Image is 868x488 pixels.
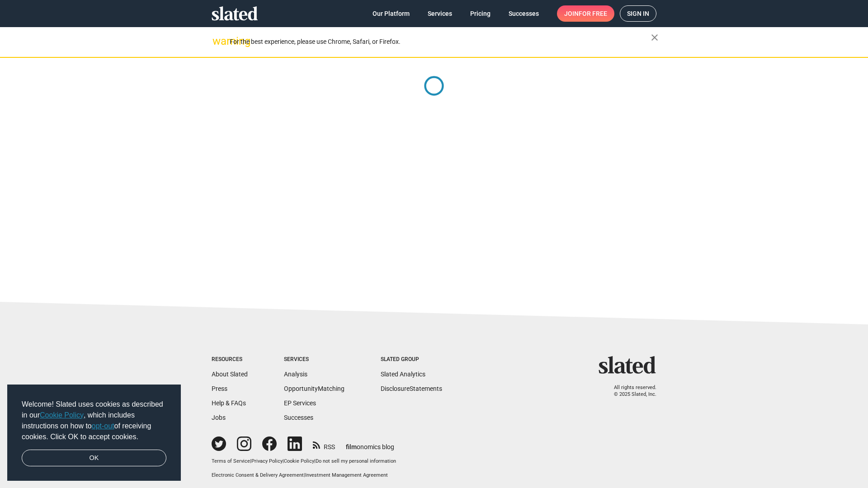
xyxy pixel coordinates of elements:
[313,437,335,451] a: RSS
[346,443,357,450] span: film
[250,458,251,464] span: |
[509,5,539,22] span: Successes
[284,458,314,464] a: Cookie Policy
[381,356,442,363] div: Slated Group
[284,414,313,421] a: Successes
[212,385,227,392] a: Press
[463,5,498,22] a: Pricing
[501,5,546,22] a: Successes
[230,36,651,48] div: For the best experience, please use Chrome, Safari, or Firefox.
[381,385,442,392] a: DisclosureStatements
[649,32,660,43] mat-icon: close
[604,385,656,398] p: All rights reserved. © 2025 Slated, Inc.
[365,5,417,22] a: Our Platform
[620,5,656,22] a: Sign in
[251,458,283,464] a: Privacy Policy
[304,472,305,478] span: |
[428,5,452,22] span: Services
[579,5,607,22] span: for free
[627,6,649,21] span: Sign in
[314,458,316,464] span: |
[212,36,223,47] mat-icon: warning
[92,422,114,430] a: opt-out
[212,356,248,363] div: Resources
[346,436,394,451] a: filmonomics blog
[212,458,250,464] a: Terms of Service
[316,458,396,465] button: Do not sell my personal information
[283,458,284,464] span: |
[557,5,614,22] a: Joinfor free
[22,399,166,442] span: Welcome! Slated uses cookies as described in our , which includes instructions on how to of recei...
[40,411,84,419] a: Cookie Policy
[373,5,410,22] span: Our Platform
[212,414,226,421] a: Jobs
[212,472,304,478] a: Electronic Consent & Delivery Agreement
[564,5,607,22] span: Join
[420,5,459,22] a: Services
[212,371,248,378] a: About Slated
[381,371,425,378] a: Slated Analytics
[212,399,246,407] a: Help & FAQs
[284,356,344,363] div: Services
[7,385,181,481] div: cookieconsent
[284,371,307,378] a: Analysis
[470,5,491,22] span: Pricing
[284,385,344,392] a: OpportunityMatching
[284,399,316,407] a: EP Services
[305,472,388,478] a: Investment Management Agreement
[22,450,166,467] a: dismiss cookie message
